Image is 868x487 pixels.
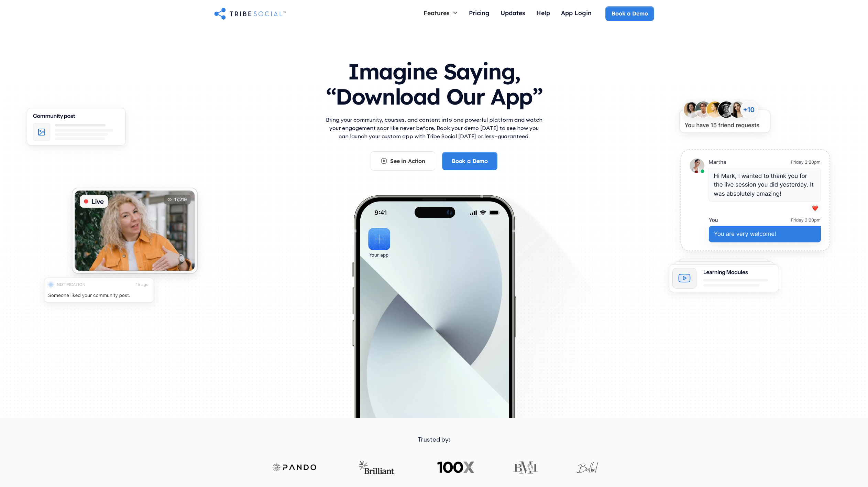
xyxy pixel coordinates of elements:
[668,141,842,266] img: An illustration of chat
[358,461,399,474] img: Brilliant logo
[269,461,321,474] img: Pando logo
[561,9,592,17] div: App Login
[531,6,556,21] a: Help
[660,253,788,304] img: An illustration of Learning Modules
[370,251,388,259] div: Your app
[442,152,497,170] a: Book a Demo
[214,435,654,444] div: Trusted by:
[501,9,525,17] div: Updates
[371,151,435,171] a: See in Action
[390,157,425,165] div: See in Action
[18,101,135,157] img: An illustration of Community Feed
[605,6,654,21] a: Book a Demo
[668,93,781,147] img: An illustration of New friends requests
[513,461,538,474] img: BMI logo
[556,6,597,21] a: App Login
[214,7,286,20] a: home
[436,461,475,474] img: 100X logo
[61,180,208,288] img: An illustration of Live video
[463,6,495,21] a: Pricing
[575,461,599,474] img: Bethel logo
[35,271,163,314] img: An illustration of push notification
[418,6,463,19] div: Features
[536,9,550,17] div: Help
[324,52,544,113] h1: Imagine Saying, “Download Our App”
[495,6,531,21] a: Updates
[469,9,490,17] div: Pricing
[424,9,450,17] div: Features
[324,116,544,140] p: Bring your community, courses, and content into one powerful platform and watch your engagement s...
